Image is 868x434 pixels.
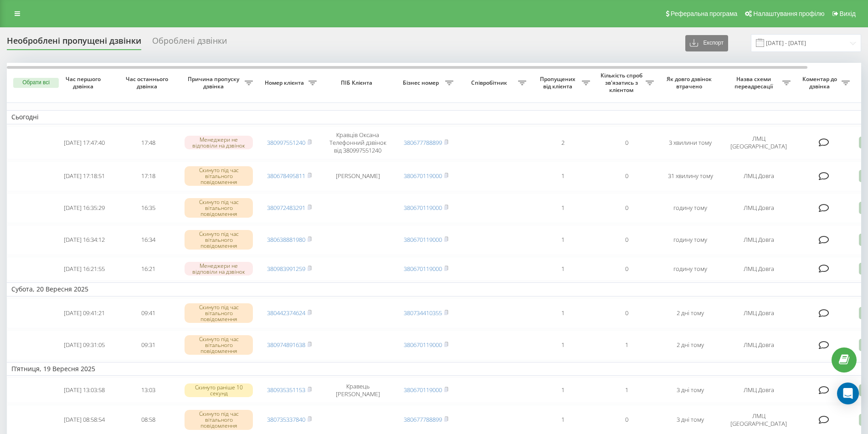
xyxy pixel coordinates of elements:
[52,161,116,191] td: [DATE] 17:18:51
[267,309,305,317] a: 380442374624
[267,235,305,244] a: 380638881980
[267,138,305,147] a: 380997551240
[595,378,658,403] td: 1
[658,161,722,191] td: 31 хвилину тому
[531,257,595,281] td: 1
[595,225,658,255] td: 0
[404,235,442,244] a: 380670119000
[531,330,595,360] td: 1
[599,72,646,93] span: Кількість спроб зв'язатись з клієнтом
[185,166,253,186] div: Скинуто під час вітального повідомлення
[267,341,305,349] a: 380974891638
[404,138,442,147] a: 380677788899
[185,383,253,397] div: Скинуто раніше 10 секунд
[837,383,859,404] div: Open Intercom Messenger
[404,415,442,424] a: 380677788899
[462,79,518,87] span: Співробітник
[531,193,595,223] td: 1
[116,126,180,159] td: 17:48
[531,161,595,191] td: 1
[52,330,116,360] td: [DATE] 09:31:05
[267,415,305,424] a: 380735337840
[685,35,728,51] button: Експорт
[185,198,253,218] div: Скинуто під час вітального повідомлення
[671,10,738,17] span: Реферальна програма
[658,330,722,360] td: 2 дні тому
[404,309,442,317] a: 380734410355
[722,161,795,191] td: ЛМЦ Довга
[185,262,253,276] div: Менеджери не відповіли на дзвінок
[13,78,59,88] button: Обрати всі
[404,341,442,349] a: 380670119000
[329,79,386,87] span: ПІБ Клієнта
[116,225,180,255] td: 16:34
[658,193,722,223] td: годину тому
[595,161,658,191] td: 0
[658,298,722,328] td: 2 дні тому
[531,378,595,403] td: 1
[658,126,722,159] td: 3 хвилини тому
[722,225,795,255] td: ЛМЦ Довга
[52,378,116,403] td: [DATE] 13:03:58
[666,76,715,90] span: Як довго дзвінок втрачено
[116,257,180,281] td: 16:21
[722,126,795,159] td: ЛМЦ [GEOGRAPHIC_DATA]
[595,330,658,360] td: 1
[321,161,394,191] td: [PERSON_NAME]
[531,225,595,255] td: 1
[535,76,582,90] span: Пропущених від клієнта
[404,265,442,273] a: 380670119000
[116,298,180,328] td: 09:41
[321,378,394,403] td: Кравець [PERSON_NAME]
[185,76,245,90] span: Причина пропуску дзвінка
[7,36,141,50] div: Необроблені пропущені дзвінки
[595,298,658,328] td: 0
[52,126,116,159] td: [DATE] 17:47:40
[800,76,842,90] span: Коментар до дзвінка
[595,126,658,159] td: 0
[267,265,305,273] a: 380983991259
[404,172,442,180] a: 380670119000
[595,193,658,223] td: 0
[116,161,180,191] td: 17:18
[185,230,253,250] div: Скинуто під час вітального повідомлення
[722,378,795,403] td: ЛМЦ Довга
[722,257,795,281] td: ЛМЦ Довга
[722,330,795,360] td: ЛМЦ Довга
[267,204,305,212] a: 380972483291
[722,193,795,223] td: ЛМЦ Довга
[753,10,824,17] span: Налаштування профілю
[52,193,116,223] td: [DATE] 16:35:29
[658,257,722,281] td: годину тому
[185,410,253,430] div: Скинуто під час вітального повідомлення
[658,225,722,255] td: годину тому
[399,79,445,87] span: Бізнес номер
[116,193,180,223] td: 16:35
[123,76,173,90] span: Час останнього дзвінка
[116,378,180,403] td: 13:03
[321,126,394,159] td: Кравців Оксана Телефонний дзвінок від 380997551240
[722,298,795,328] td: ЛМЦ Довга
[531,298,595,328] td: 1
[267,386,305,394] a: 380935351153
[60,76,109,90] span: Час першого дзвінка
[262,79,308,87] span: Номер клієнта
[116,330,180,360] td: 09:31
[52,298,116,328] td: [DATE] 09:41:21
[404,386,442,394] a: 380670119000
[185,303,253,323] div: Скинуто під час вітального повідомлення
[52,225,116,255] td: [DATE] 16:34:12
[52,257,116,281] td: [DATE] 16:21:55
[152,36,227,50] div: Оброблені дзвінки
[595,257,658,281] td: 0
[840,10,856,17] span: Вихід
[404,204,442,212] a: 380670119000
[185,136,253,149] div: Менеджери не відповіли на дзвінок
[727,76,782,90] span: Назва схеми переадресації
[185,335,253,355] div: Скинуто під час вітального повідомлення
[531,126,595,159] td: 2
[658,378,722,403] td: 3 дні тому
[267,172,305,180] a: 380678495811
